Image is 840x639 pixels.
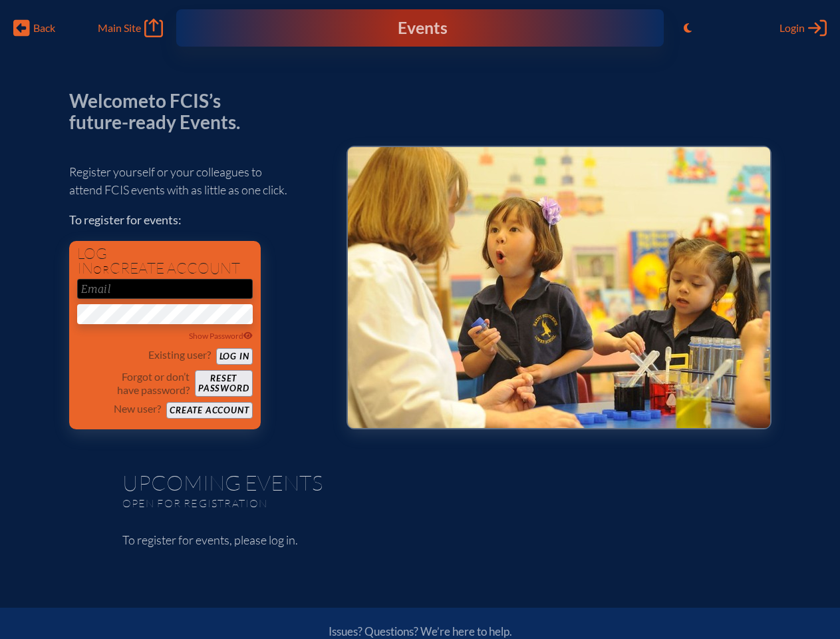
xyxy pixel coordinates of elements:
[348,147,770,428] img: Events
[98,21,141,35] span: Main Site
[189,331,253,341] span: Show Password
[166,402,252,419] button: Create account
[195,370,252,397] button: Resetpassword
[114,402,161,415] p: New user?
[69,211,325,229] p: To register for events:
[93,263,110,276] span: or
[122,531,718,549] p: To register for events, please log in.
[69,91,255,132] p: Welcome to FCIS’s future-ready Events.
[148,348,211,361] p: Existing user?
[98,19,163,37] a: Main Site
[77,370,190,397] p: Forgot or don’t have password?
[122,497,474,510] p: Open for registration
[122,472,718,493] h1: Upcoming Events
[216,348,253,365] button: Log in
[319,20,521,37] div: FCIS Events — Future ready
[77,279,253,299] input: Email
[69,163,325,199] p: Register yourself or your colleagues to attend FCIS events with as little as one click.
[77,246,253,276] h1: Log in create account
[33,21,55,35] span: Back
[779,21,805,35] span: Login
[186,624,654,638] p: Issues? Questions? We’re here to help.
